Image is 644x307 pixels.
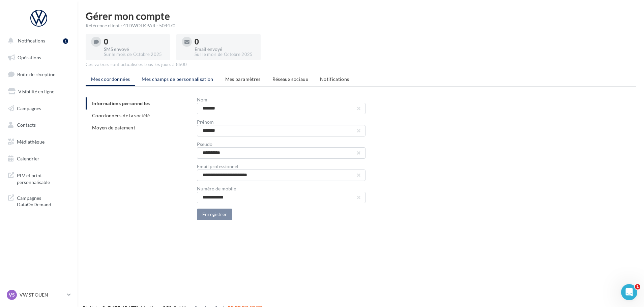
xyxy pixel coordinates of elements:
[4,51,74,65] a: Opérations
[104,47,165,52] div: SMS envoyé
[63,38,68,44] div: 1
[17,71,56,77] span: Boîte de réception
[197,97,365,102] div: Nom
[4,85,74,99] a: Visibilité en ligne
[272,76,308,82] span: Réseaux sociaux
[4,101,74,116] a: Campagnes
[621,284,637,300] iframe: Intercom live chat
[4,67,74,82] a: Boîte de réception
[225,76,261,82] span: Mes paramètres
[104,52,165,58] div: Sur le mois de Octobre 2025
[18,55,41,60] span: Opérations
[17,122,36,128] span: Contacts
[635,284,640,289] span: 1
[4,168,74,188] a: PLV et print personnalisable
[17,105,41,111] span: Campagnes
[4,135,74,149] a: Médiathèque
[18,89,54,94] span: Visibilité en ligne
[9,291,15,298] span: VS
[86,11,636,21] h1: Gérer mon compte
[18,38,45,43] span: Notifications
[197,142,365,147] div: Pseudo
[20,291,64,298] p: VW ST OUEN
[86,62,636,68] div: Ces valeurs sont actualisées tous les jours à 8h00
[17,139,45,145] span: Médiathèque
[320,76,349,82] span: Notifications
[4,191,74,211] a: Campagnes DataOnDemand
[142,76,213,82] span: Mes champs de personnalisation
[195,47,255,52] div: Email envoyé
[4,118,74,132] a: Contacts
[86,22,636,29] div: Référence client : 41DWOLKPAR - 504470
[4,34,71,48] button: Notifications 1
[92,125,135,130] span: Moyen de paiement
[17,193,69,208] span: Campagnes DataOnDemand
[17,156,39,161] span: Calendrier
[197,186,365,191] div: Numéro de mobile
[195,52,255,58] div: Sur le mois de Octobre 2025
[4,152,74,166] a: Calendrier
[197,164,365,169] div: Email professionnel
[5,288,72,301] a: VS VW ST OUEN
[92,113,150,118] span: Coordonnées de la société
[195,38,255,45] div: 0
[17,171,69,185] span: PLV et print personnalisable
[197,209,233,220] button: Enregistrer
[197,120,365,124] div: Prénom
[104,38,165,45] div: 0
